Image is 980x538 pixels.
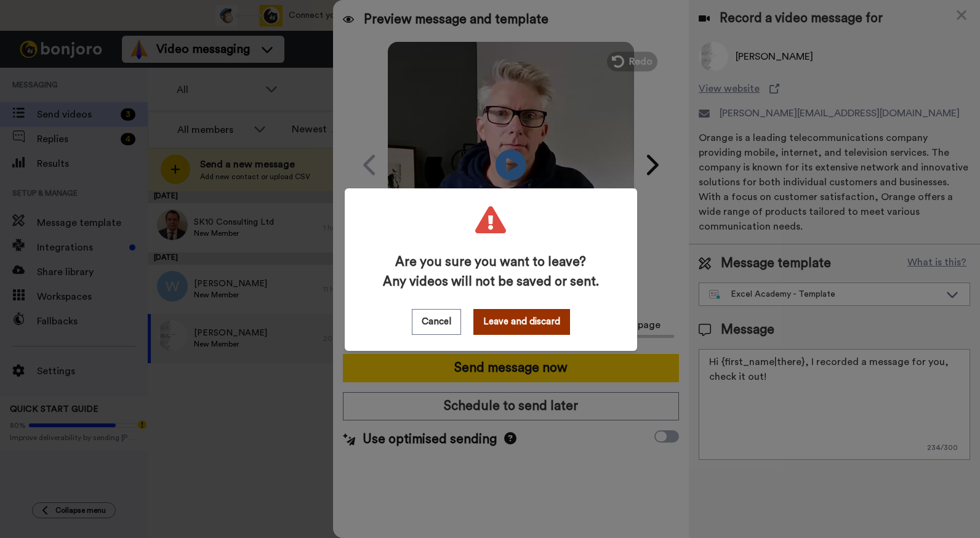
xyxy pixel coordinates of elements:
p: Message from Amy, sent 4d ago [40,47,226,58]
img: Profile image for Amy [14,37,34,57]
button: Cancel [412,309,461,335]
span: Any videos will not be saved or sent. [383,275,599,289]
div: message notification from Amy, 4d ago. Hi Mark, Did you know that your Bonjoro subscription inclu... [5,26,241,66]
span: Are you sure you want to leave? [383,255,599,270]
span: Hi [PERSON_NAME], Did you know that your Bonjoro subscription includes a free HD video and screen... [40,36,225,229]
button: Leave and discard [473,309,570,335]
